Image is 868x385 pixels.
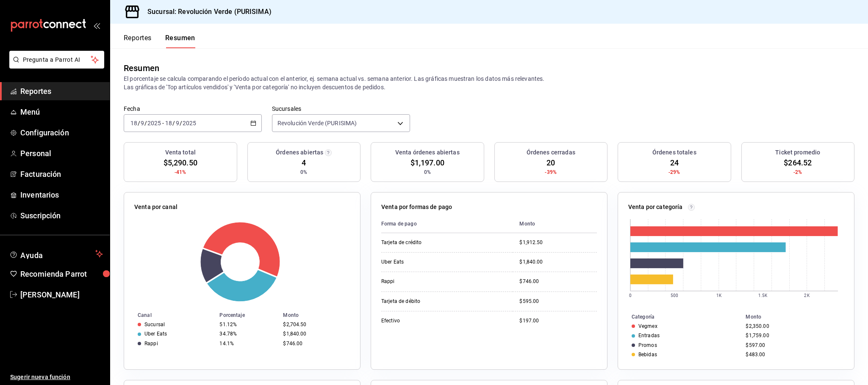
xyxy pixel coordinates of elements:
span: 4 [302,157,306,168]
div: Bebidas [638,352,657,357]
div: $2,350.00 [746,323,840,329]
label: Fecha [124,106,262,112]
p: Venta por categoría [628,203,683,212]
span: 0% [424,168,431,176]
div: $197.00 [519,317,597,324]
h3: Órdenes cerradas [527,148,575,157]
div: Sucursal [144,322,165,327]
span: -41% [175,168,186,176]
span: $1,197.00 [410,157,444,168]
h3: Ticket promedio [775,148,820,157]
span: Facturación [20,168,103,180]
input: -- [140,120,144,126]
span: / [138,120,140,126]
div: Promos [638,342,657,348]
div: 51.12% [219,322,276,327]
div: $1,912.50 [519,239,597,246]
span: - [162,120,164,126]
th: Monto [280,311,360,320]
span: Inventarios [20,189,103,201]
span: Personal [20,148,103,159]
span: -2% [793,168,802,176]
th: Monto [513,215,597,233]
div: Tarjeta de débito [381,298,466,305]
div: Entradas [638,333,660,338]
input: -- [165,120,172,126]
span: -39% [545,168,557,176]
button: Pregunta a Parrot AI [9,51,104,69]
text: 500 [671,293,678,298]
span: Revolución Verde (PURISIMA) [277,119,357,127]
h3: Venta total [165,148,196,157]
input: ---- [147,120,161,126]
div: Rappi [144,341,158,346]
div: Tarjeta de crédito [381,239,466,246]
div: $1,759.00 [746,333,840,338]
span: $264.52 [784,157,812,168]
button: Reportes [124,34,152,48]
text: 0 [629,293,632,298]
div: Uber Eats [381,258,466,266]
text: 1K [716,293,722,298]
span: Pregunta a Parrot AI [23,55,91,64]
span: Ayuda [20,249,92,259]
h3: Órdenes totales [652,148,696,157]
h3: Órdenes abiertas [276,148,323,157]
div: $1,840.00 [283,331,347,337]
span: Sugerir nueva función [10,373,103,382]
span: Configuración [20,127,103,138]
th: Canal [124,311,216,320]
th: Forma de pago [381,215,513,233]
p: El porcentaje se calcula comparando el período actual con el anterior, ej. semana actual vs. sema... [124,74,854,91]
span: Reportes [20,85,103,97]
div: $746.00 [519,278,597,285]
span: / [172,120,175,126]
a: Pregunta a Parrot AI [6,61,104,70]
th: Monto [742,312,854,322]
h3: Venta órdenes abiertas [395,148,460,157]
input: -- [175,120,180,126]
div: $595.00 [519,298,597,305]
p: Venta por formas de pago [381,203,452,212]
span: Suscripción [20,210,103,221]
th: Categoría [618,312,743,322]
span: 24 [670,157,679,168]
div: Resumen [124,62,159,74]
span: / [144,120,147,126]
div: 14.1% [219,341,276,346]
text: 1.5K [758,293,768,298]
div: $2,704.50 [283,322,347,327]
span: / [180,120,182,126]
span: Menú [20,106,103,118]
label: Sucursales [272,106,410,112]
div: Rappi [381,278,466,285]
p: Venta por canal [134,203,177,212]
div: 34.78% [219,331,276,337]
button: Resumen [165,34,195,48]
span: Recomienda Parrot [20,268,103,280]
input: ---- [182,120,197,126]
text: 2K [804,293,810,298]
div: $1,840.00 [519,258,597,266]
div: navigation tabs [124,34,195,48]
button: open_drawer_menu [93,22,100,29]
th: Porcentaje [216,311,280,320]
span: 20 [546,157,555,168]
div: $483.00 [746,352,840,357]
input: -- [130,120,138,126]
span: -29% [668,168,680,176]
span: [PERSON_NAME] [20,289,103,300]
span: 0% [300,168,307,176]
div: $597.00 [746,342,840,348]
span: $5,290.50 [164,157,197,168]
div: Vegmex [638,323,657,329]
div: Uber Eats [144,331,167,337]
div: $746.00 [283,341,347,346]
div: Efectivo [381,317,466,324]
h3: Sucursal: Revolución Verde (PURISIMA) [141,7,272,17]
